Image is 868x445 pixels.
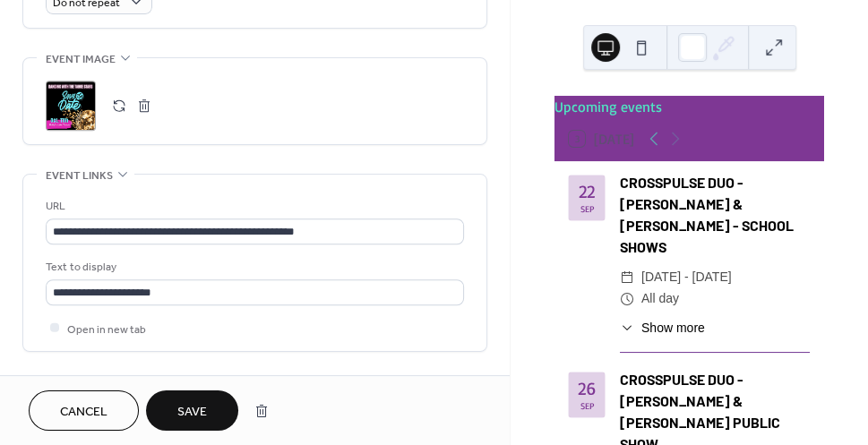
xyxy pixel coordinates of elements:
span: Cancel [60,403,107,422]
button: Cancel [29,390,139,431]
span: Show more [641,319,705,338]
div: CROSSPULSE DUO - [PERSON_NAME] & [PERSON_NAME] - SCHOOL SHOWS [620,172,810,258]
div: 22 [579,183,595,201]
span: Event links [46,167,113,185]
div: Upcoming events [554,96,824,117]
span: Categories [46,373,111,392]
div: Sep [580,401,594,410]
div: ​ [620,267,634,288]
span: Open in new tab [67,320,146,338]
div: Sep [580,204,594,213]
span: [DATE] - [DATE] [641,267,732,288]
div: 26 [578,380,596,398]
div: URL [46,197,460,216]
div: ​ [620,288,634,310]
div: Text to display [46,258,460,277]
span: Event image [46,50,116,69]
button: ​Show more [620,319,705,338]
div: ​ [620,319,634,338]
span: All day [641,288,679,310]
span: Save [177,403,207,422]
div: ; [46,81,96,131]
button: Save [146,390,238,431]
